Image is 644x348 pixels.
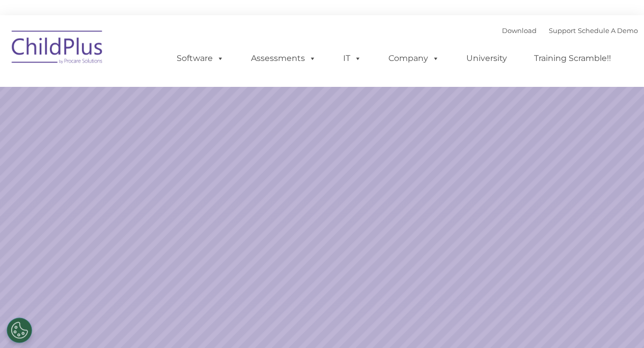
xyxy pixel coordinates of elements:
a: Schedule A Demo [578,26,638,35]
a: Assessments [241,48,326,69]
font: | [502,26,638,35]
img: ChildPlus by Procare Solutions [7,23,108,74]
a: IT [333,48,372,69]
a: Company [378,48,450,69]
a: Training Scramble!! [524,48,621,69]
button: Cookies Settings [7,318,32,343]
a: Support [549,26,576,35]
a: University [456,48,517,69]
a: Download [502,26,537,35]
a: Software [166,48,234,69]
